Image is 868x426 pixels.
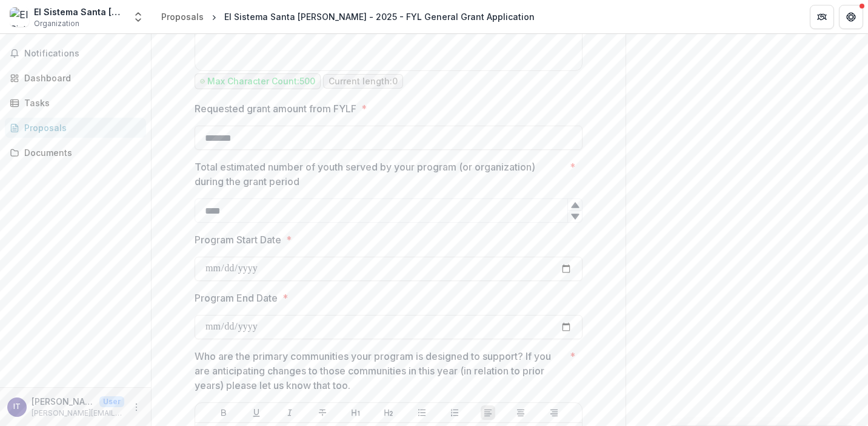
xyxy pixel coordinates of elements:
[161,10,204,23] div: Proposals
[24,72,136,84] div: Dashboard
[447,405,462,420] button: Ordered List
[130,5,147,29] button: Open entity switcher
[349,405,363,420] button: Heading 1
[249,405,264,420] button: Underline
[839,5,863,29] button: Get Help
[32,395,95,408] p: [PERSON_NAME]
[810,5,834,29] button: Partners
[156,8,209,25] a: Proposals
[24,96,136,109] div: Tasks
[13,403,21,411] div: Isabelle Tuncer
[415,405,429,420] button: Bullet List
[195,291,278,305] p: Program End Date
[34,18,79,29] span: Organization
[195,160,565,189] p: Total estimated number of youth served by your program (or organization) during the grant period
[5,93,146,113] a: Tasks
[315,405,330,420] button: Strike
[195,232,281,247] p: Program Start Date
[282,405,297,420] button: Italicize
[513,405,528,420] button: Align Center
[381,405,396,420] button: Heading 2
[224,10,535,23] div: El Sistema Santa [PERSON_NAME] - 2025 - FYL General Grant Application
[24,49,141,59] span: Notifications
[5,44,146,63] button: Notifications
[329,76,398,87] p: Current length: 0
[24,146,136,159] div: Documents
[547,405,561,420] button: Align Right
[5,68,146,88] a: Dashboard
[129,400,144,414] button: More
[99,396,124,407] p: User
[5,143,146,163] a: Documents
[34,5,125,18] div: El Sistema Santa [PERSON_NAME]
[24,121,136,134] div: Proposals
[5,118,146,138] a: Proposals
[481,405,495,420] button: Align Left
[10,7,29,27] img: El Sistema Santa Cruz
[207,76,315,87] p: Max Character Count: 500
[156,8,539,25] nav: breadcrumb
[195,349,565,393] p: Who are the primary communities your program is designed to support? If you are anticipating chan...
[216,405,231,420] button: Bold
[195,101,356,116] p: Requested grant amount from FYLF
[32,408,124,419] p: [PERSON_NAME][EMAIL_ADDRESS][DOMAIN_NAME]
